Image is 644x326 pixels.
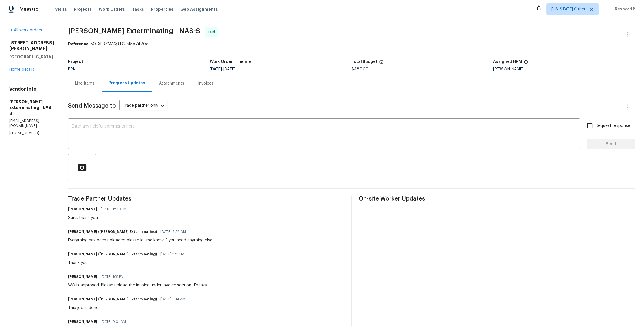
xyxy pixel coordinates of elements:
[68,67,76,71] span: BRN
[9,68,34,72] a: Home details
[9,131,54,136] p: [PHONE_NUMBER]
[210,67,235,71] span: -
[379,60,384,67] span: The total cost of line items that have been proposed by Opendoor. This sum includes line items th...
[359,196,635,202] span: On-site Worker Updates
[68,206,97,212] h6: [PERSON_NAME]
[75,80,95,86] div: Line Items
[108,80,145,86] div: Progress Updates
[351,67,368,71] span: $480.00
[68,274,97,280] h6: [PERSON_NAME]
[68,27,200,34] span: [PERSON_NAME] Exterminating - NAS-S
[99,6,125,12] span: Work Orders
[208,29,217,35] span: Paid
[68,260,188,266] div: Thank you
[74,6,92,12] span: Projects
[9,28,42,32] a: All work orders
[160,251,184,257] span: [DATE] 2:21 PM
[223,67,235,71] span: [DATE]
[210,60,251,64] h5: Work Order Timeline
[68,237,212,243] div: Everything has been uploaded please let me know if you need anything else
[9,54,54,60] h5: [GEOGRAPHIC_DATA]
[160,296,185,302] span: [DATE] 9:14 AM
[493,67,635,71] div: [PERSON_NAME]
[9,86,54,92] h4: Vendor Info
[596,123,630,129] span: Request response
[68,41,635,47] div: 50EXPDZMAQRTG-cf5b7470c
[68,103,116,109] span: Send Message to
[68,196,344,202] span: Trade Partner Updates
[68,215,130,221] div: Sure, thank you.
[551,6,585,12] span: [US_STATE] Other
[180,6,218,12] span: Geo Assignments
[9,119,54,128] p: [EMAIL_ADDRESS][DOMAIN_NAME]
[68,229,157,235] h6: [PERSON_NAME] ([PERSON_NAME] Exterminating)
[198,80,214,86] div: Invoices
[68,296,157,302] h6: [PERSON_NAME] ([PERSON_NAME] Exterminating)
[101,319,126,325] span: [DATE] 9:01 AM
[160,229,186,235] span: [DATE] 8:36 AM
[524,60,528,67] span: The hpm assigned to this work order.
[20,6,39,12] span: Maestro
[210,67,222,71] span: [DATE]
[151,6,173,12] span: Properties
[68,319,97,325] h6: [PERSON_NAME]
[101,274,124,280] span: [DATE] 1:31 PM
[101,206,126,212] span: [DATE] 12:10 PM
[351,60,377,64] h5: Total Budget
[119,101,167,111] div: Trade partner only
[68,282,208,288] div: WO is approved. Please upload the invoice under invoice section. Thanks!
[613,6,635,12] span: Reynord P
[132,7,144,11] span: Tasks
[68,305,189,311] div: This job is done
[68,251,157,257] h6: [PERSON_NAME] ([PERSON_NAME] Exterminating)
[68,42,89,46] b: Reference:
[493,60,522,64] h5: Assigned HPM
[159,80,184,86] div: Attachments
[55,6,67,12] span: Visits
[68,60,83,64] h5: Project
[9,99,54,116] h5: [PERSON_NAME] Exterminating - NAS-S
[9,40,54,52] h2: [STREET_ADDRESS][PERSON_NAME]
